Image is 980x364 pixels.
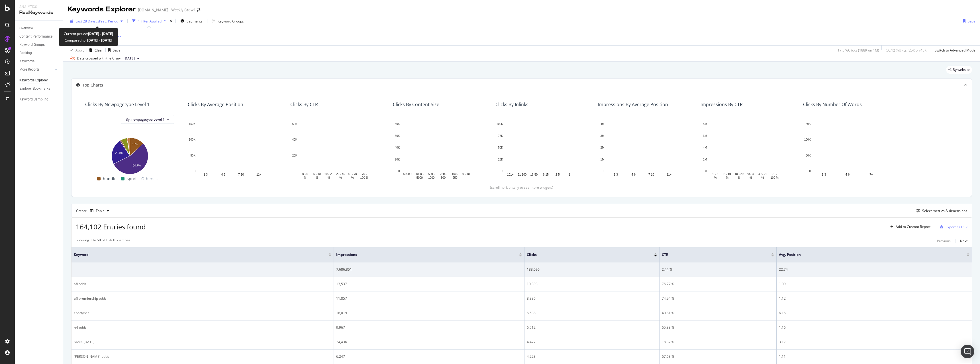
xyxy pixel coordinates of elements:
[76,238,130,244] div: Showing 1 to 50 of 164,102 entries
[188,121,277,180] div: A chart.
[292,122,297,126] text: 60K
[238,173,244,176] text: 7-10
[601,158,605,161] text: 1M
[75,19,96,24] span: Last 28 Days
[106,46,121,55] button: Save
[726,176,728,179] text: %
[804,122,811,126] text: 150K
[68,46,84,55] button: Apply
[218,19,244,24] div: Keyword Groups
[348,172,357,176] text: 40 - 70
[124,56,135,61] span: 2025 Aug. 28th
[339,176,342,179] text: %
[527,325,657,330] div: 6,512
[946,225,967,229] div: Export as CSV
[703,122,707,126] text: 8M
[703,134,707,137] text: 6M
[779,340,969,345] div: 3.17
[19,34,59,40] a: Content Performance
[121,115,174,124] button: By: newpagetype Level 1
[74,281,331,287] div: afl odds
[498,146,503,149] text: 50K
[188,102,243,107] div: Clicks By Average Position
[19,96,59,102] a: Keyword Sampling
[779,267,969,272] div: 22.74
[292,154,297,157] text: 20K
[19,34,52,40] div: Content Performance
[395,134,400,137] text: 60K
[360,176,368,179] text: 100 %
[395,146,400,149] text: 40K
[598,121,687,180] svg: A chart.
[501,170,503,173] text: 0
[302,172,308,176] text: 0 - 5
[74,296,331,301] div: afl premiership odds
[103,175,117,182] span: huddle
[292,138,297,141] text: 40K
[779,310,969,316] div: 6.16
[88,31,113,36] b: [DATE] - [DATE]
[190,154,195,157] text: 50K
[113,48,121,53] div: Save
[518,173,527,176] text: 51-100
[336,325,522,330] div: 9,967
[132,143,138,146] text: 13%
[85,135,174,175] div: A chart.
[701,121,789,180] div: A chart.
[76,206,111,215] div: Create
[19,86,59,92] a: Explorer Bookmarks
[130,17,168,26] button: 1 Filter Applied
[336,296,522,301] div: 11,857
[803,121,892,180] svg: A chart.
[601,146,605,149] text: 2M
[968,19,975,24] div: Save
[189,138,196,141] text: 100K
[938,222,967,231] button: Export as CSV
[761,176,764,179] text: %
[336,252,511,257] span: Impressions
[19,77,48,83] div: Keywords Explorer
[316,176,318,179] text: %
[336,172,345,176] text: 20 - 40
[19,67,40,73] div: More Reports
[662,267,774,272] div: 2.44 %
[74,340,331,345] div: races [DATE]
[336,281,522,287] div: 13,537
[601,122,605,126] text: 4M
[530,173,538,176] text: 16-50
[395,122,400,126] text: 80K
[138,7,195,13] div: [DOMAIN_NAME] - Weekly Crawl
[328,176,330,179] text: %
[498,158,503,161] text: 25K
[724,172,731,176] text: 5 - 10
[712,172,718,176] text: 0 - 5
[714,176,717,179] text: %
[95,48,103,53] div: Clear
[221,173,226,176] text: 4-6
[290,102,318,107] div: Clicks By CTR
[74,252,320,257] span: Keyword
[453,176,458,179] text: 250
[772,172,777,176] text: 70 -
[527,252,645,257] span: Clicks
[85,102,150,107] div: Clicks By newpagetype Level 1
[19,42,45,48] div: Keyword Groups
[935,48,975,53] div: Switch to Advanced Mode
[662,296,774,301] div: 74.94 %
[178,17,205,26] button: Segments
[96,209,105,213] div: Table
[601,134,605,137] text: 3M
[393,121,482,180] svg: A chart.
[937,238,951,243] div: Previous
[416,176,423,179] text: 5000
[771,176,779,179] text: 100 %
[779,296,969,301] div: 1.12
[416,172,424,176] text: 1000 -
[210,17,246,26] button: Keyword Groups
[290,121,379,180] svg: A chart.
[735,172,744,176] text: 10 - 20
